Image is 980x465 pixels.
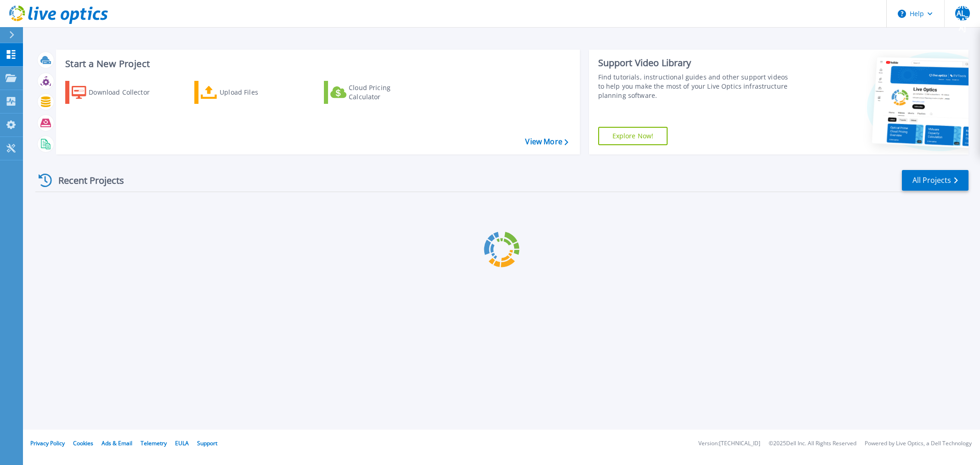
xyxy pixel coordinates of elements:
[102,439,132,447] a: Ads & Email
[598,57,793,69] div: Support Video Library
[324,81,426,104] a: Cloud Pricing Calculator
[65,59,568,69] h3: Start a New Project
[197,439,217,447] a: Support
[73,439,93,447] a: Cookies
[65,81,168,104] a: Download Collector
[89,83,162,102] div: Download Collector
[30,439,65,447] a: Privacy Policy
[865,441,972,447] li: Powered by Live Optics, a Dell Technology
[902,170,969,191] a: All Projects
[349,83,422,102] div: Cloud Pricing Calculator
[698,441,760,447] li: Version: [TECHNICAL_ID]
[175,439,189,447] a: EULA
[525,137,568,146] a: View More
[220,83,293,102] div: Upload Files
[598,73,793,100] div: Find tutorials, instructional guides and other support videos to help you make the most of your L...
[769,441,856,447] li: © 2025 Dell Inc. All Rights Reserved
[141,439,167,447] a: Telemetry
[194,81,297,104] a: Upload Files
[35,169,136,192] div: Recent Projects
[598,127,668,145] a: Explore Now!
